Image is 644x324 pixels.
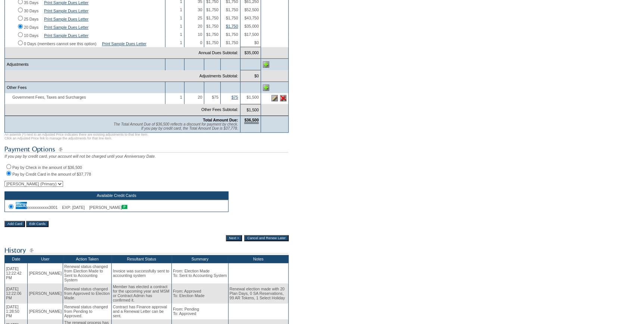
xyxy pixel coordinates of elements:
span: $1,750 [206,40,218,45]
span: $1,750 [226,32,238,37]
td: $1,500 [240,104,261,115]
td: Renewal status changed from Election Made to Sent to Accounting System [63,263,112,283]
img: Add Other Fees line item [263,84,269,91]
span: 30 [198,7,202,12]
span: $1,750 [206,16,218,20]
td: [DATE] 12:22:06 PM [5,283,28,303]
td: $0 [240,70,261,82]
span: 1 [180,40,182,45]
a: Print Sample Dues Letter [44,25,88,30]
span: $1,750 [206,24,218,28]
td: Other Fees [5,82,165,93]
td: Renewal status changed from Approved to Election Made. [63,283,112,303]
img: Edit this line item [271,95,278,101]
span: $1,750 [226,40,238,45]
span: 0 [200,40,202,45]
td: [PERSON_NAME] [28,263,63,283]
a: Print Sample Dues Letter [44,33,88,38]
span: 20 [198,24,202,28]
span: 1 [180,95,182,99]
td: Renewal election made with 20 Plan Days, 0 SA Reservations, 99 AR Tokens, 1 Select Holiday [228,283,288,303]
a: $75 [231,95,238,99]
input: Cancel and Renew Later [244,235,289,241]
span: 1 [180,7,182,12]
span: 20 [198,95,202,99]
span: 10 [198,32,202,37]
label: 10 Days [24,33,38,38]
label: 0 Days (members cannot see this option) [24,41,96,46]
label: 35 Days [24,0,38,5]
th: Date [5,255,28,263]
span: $17,500 [244,32,259,37]
img: icon_cc_amex.gif [16,202,27,209]
span: $0 [254,40,259,45]
td: From: Election Made To: Sent to Accounting System [172,263,228,283]
span: 1 [180,24,182,28]
td: Invoice was successfully sent to accounting system [112,263,172,283]
label: Pay by Credit Card in the amount of $37,778 [12,172,91,176]
td: Annual Dues Subtotal: [5,47,240,59]
th: Summary [172,255,228,263]
span: $75 [212,95,218,99]
td: Other Fees Subtotal: [5,104,240,115]
span: $43,750 [244,16,259,20]
td: Adjustments Subtotal: [5,70,240,82]
span: An asterisk (*) next to an Adjusted Price indicates there are existing adjustments to that line i... [4,133,148,140]
span: $36,500 [244,118,259,124]
th: Notes [228,255,288,263]
a: Print Sample Dues Letter [44,17,88,21]
th: User [28,255,63,263]
th: Action Taken [63,255,112,263]
td: Contract has Finance approval and a Renewal Letter can be sent. [112,303,172,319]
img: Delete this line item [280,95,286,101]
label: 20 Days [24,25,38,30]
span: 25 [198,16,202,20]
td: [DATE] 12:22:42 PM [5,263,28,283]
span: $1,750 [206,32,218,37]
img: subTtlPaymentOptions.gif [4,145,288,154]
img: subTtlHistory.gif [4,246,288,255]
a: $1,750 [226,24,238,28]
span: Government Fees, Taxes and Surcharges [7,95,90,99]
span: xxxxxxxxxxx3001 EXP: [DATE] [PERSON_NAME] [16,205,127,210]
input: Edit Cards [26,221,49,227]
td: Member has elected a contract for the upcoming year and MSM or Contract Admin has confirmed it. [112,283,172,303]
td: [PERSON_NAME] [28,283,63,303]
label: 30 Days [24,9,38,13]
input: Next > [226,235,242,241]
a: Print Sample Dues Letter [44,9,88,13]
span: The Total Amount Due of $36,500 reflects a discount for payment by check. If you pay by credit ca... [113,122,238,130]
span: 1 [180,16,182,20]
span: $1,750 [226,16,238,20]
td: From: Pending To: Approved [172,303,228,319]
span: 1 [180,32,182,37]
span: $52,500 [244,7,259,12]
td: [DATE] 1:28:50 PM [5,303,28,319]
input: Add Card [4,221,25,227]
td: Renewal status changed from Pending to Approved. [63,303,112,319]
td: Total Amount Due: [5,115,240,132]
td: $35,000 [240,47,261,59]
span: $1,750 [206,7,218,12]
td: Adjustments [5,59,165,70]
img: icon_primary.gif [122,205,127,209]
th: Resultant Status [112,255,172,263]
span: $35,000 [244,24,259,28]
img: Add Adjustments line item [263,61,269,68]
td: [PERSON_NAME] [28,303,63,319]
label: Pay by Check in the amount of $36,500 [12,165,82,170]
a: Print Sample Dues Letter [44,0,88,5]
label: 25 Days [24,17,38,21]
td: From: Approved To: Election Made [172,283,228,303]
span: $1,750 [226,7,238,12]
span: $1,500 [246,95,259,99]
span: If you pay by credit card, your account will not be charged until your Anniversary Date. [4,154,156,158]
a: Print Sample Dues Letter [102,41,146,46]
th: Available Credit Cards [5,191,228,200]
